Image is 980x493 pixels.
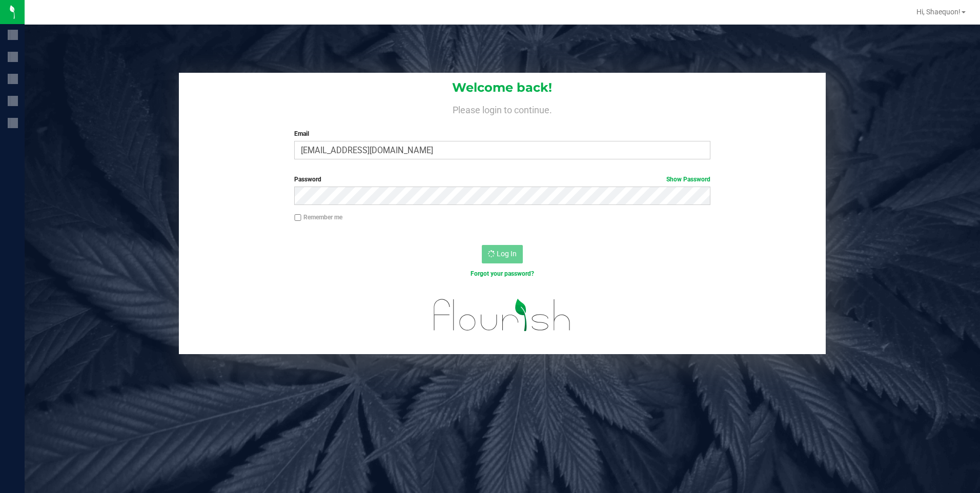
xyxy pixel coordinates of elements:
[179,102,826,115] h4: Please login to continue.
[916,8,961,16] span: Hi, Shaequon!
[482,245,523,263] button: Log In
[497,250,517,258] span: Log In
[294,213,342,222] label: Remember me
[179,81,826,94] h1: Welcome back!
[294,129,710,138] label: Email
[421,289,583,341] img: flourish_logo.svg
[666,176,710,183] a: Show Password
[294,214,301,221] input: Remember me
[294,176,321,183] span: Password
[471,270,534,277] a: Forgot your password?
